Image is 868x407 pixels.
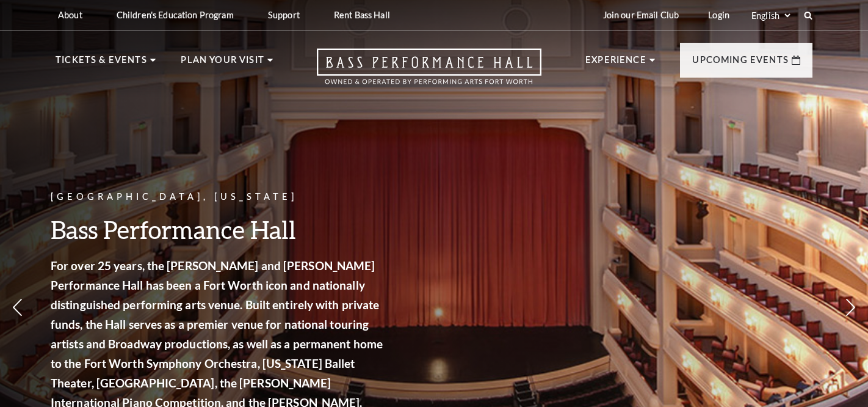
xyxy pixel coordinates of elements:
p: Plan Your Visit [181,53,264,75]
p: Rent Bass Hall [334,10,390,20]
p: Upcoming Events [692,53,789,75]
select: Select: [749,10,792,21]
p: Children's Education Program [117,10,234,20]
h3: Bass Performance Hall [51,214,386,245]
p: About [58,10,82,20]
p: Support [268,10,300,20]
p: Experience [585,53,646,75]
p: Tickets & Events [56,53,147,75]
p: [GEOGRAPHIC_DATA], [US_STATE] [51,189,386,205]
